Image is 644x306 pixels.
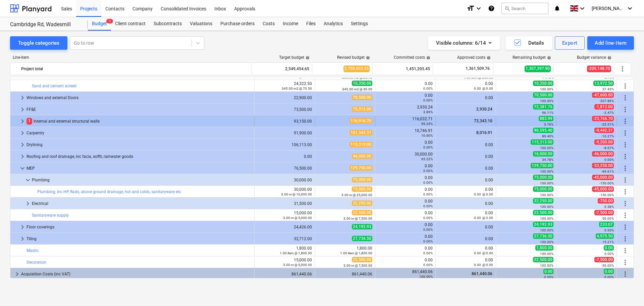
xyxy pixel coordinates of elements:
[18,117,26,125] span: keyboard_arrow_right
[342,87,372,91] small: 345.00 m2 @ 30.00
[320,17,347,31] a: Analytics
[378,152,433,161] div: 30,000.00
[21,63,249,74] div: Project total
[540,205,553,209] small: 100.00%
[343,217,372,220] small: 3.00 nr @ 7,500.00
[592,163,614,168] span: -53,250.00
[378,211,433,220] div: 0.00
[621,164,629,172] span: More actions
[540,264,553,267] small: 100.00%
[419,275,433,278] small: 100.00%
[540,170,553,173] small: 100.00%
[18,235,26,243] span: keyboard_arrow_right
[279,17,302,31] a: Income
[540,228,553,232] small: 100.00%
[475,4,483,12] i: keyboard_arrow_down
[592,6,625,11] span: [PERSON_NAME]
[428,36,500,50] button: Visible columns:6/14
[533,92,553,98] span: 70,500.00
[26,248,39,253] a: Mastic
[467,4,475,12] i: format_size
[604,269,614,274] span: 0.00
[378,258,433,267] div: 0.00
[343,65,370,72] span: 2,758,603.35
[281,192,312,196] small: 3.00 nr @ 10,000.00
[592,92,614,98] span: -47,600.00
[352,224,372,229] span: 24,192.93
[596,233,614,239] span: 4,975.50
[601,134,614,138] small: -10.27%
[542,111,553,115] small: 96.11%
[533,151,553,157] span: 16,000.00
[438,236,493,241] div: 0.00
[603,111,614,115] small: -2.47%
[595,39,627,47] div: Add line-item
[32,84,76,88] a: Sand and cement screed
[533,222,553,227] span: 24,192.93
[352,95,372,100] span: 70,500.00
[438,258,493,267] div: 0.00
[540,252,553,256] small: 100.00%
[350,118,372,124] span: 116,916.70
[604,228,614,232] small: 0.95%
[621,94,629,102] span: More actions
[32,175,252,185] div: Plumbing
[533,128,553,133] span: 90,595.40
[505,36,552,50] button: Details
[423,169,433,173] small: 0.00%
[18,105,26,114] span: keyboard_arrow_right
[257,119,312,124] div: 93,150.00
[88,17,111,31] div: Budget
[111,17,150,31] a: Client contract
[378,140,433,149] div: 0.00
[544,123,553,126] small: 0.76%
[37,189,181,194] a: Plumbing; inc HP, Rads, above ground drainage, hot and colds, sanitaryware etc
[531,163,553,168] span: 129,750.00
[504,6,510,11] span: search
[593,81,614,86] span: 13,972.50
[394,55,430,60] div: Committed costs
[438,95,493,100] div: 0.00
[599,181,614,185] small: -150.00%
[604,252,614,256] small: 0.00%
[18,129,26,137] span: keyboard_arrow_right
[621,223,629,231] span: More actions
[32,213,69,218] a: Sanitaryware supply
[340,251,372,255] small: 1.00 item @ 1,800.00
[279,55,310,60] div: Target budget
[535,245,553,251] span: 1,800.00
[352,177,372,182] span: 75,000.00
[457,55,491,60] div: Approved costs
[540,217,553,220] small: 100.00%
[621,188,629,196] span: More actions
[378,246,433,255] div: 0.00
[378,117,433,126] div: 116,032.71
[592,175,614,180] span: -45,000.00
[18,141,26,149] span: keyboard_arrow_right
[533,186,553,192] span: 75,000.00
[601,264,614,267] small: -50.00%
[257,178,312,182] div: 30,000.00
[26,222,252,232] div: Floor coverings
[592,186,614,192] span: -45,000.00
[347,17,372,31] a: Settings
[474,216,493,220] small: 0.00 @ 0.00
[26,151,252,162] div: Roofing and roof drainage, inc facia, soffit, rainwater goods
[257,258,312,267] div: 15,000.00
[621,247,629,255] span: More actions
[621,117,629,125] span: More actions
[257,246,312,255] div: 1,800.00
[594,257,614,262] span: -7,500.00
[423,87,433,90] small: 0.00%
[257,95,312,100] div: 22,900.00
[601,170,614,173] small: -69.61%
[21,269,252,279] div: Acquisition Costs (inc VAT)
[26,128,252,138] div: Carpentry
[619,65,627,73] span: More actions
[533,257,553,262] span: 22,500.00
[599,99,614,103] small: -207.86%
[378,81,433,91] div: 0.00
[604,245,614,251] span: 0.00
[18,223,26,231] span: keyboard_arrow_right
